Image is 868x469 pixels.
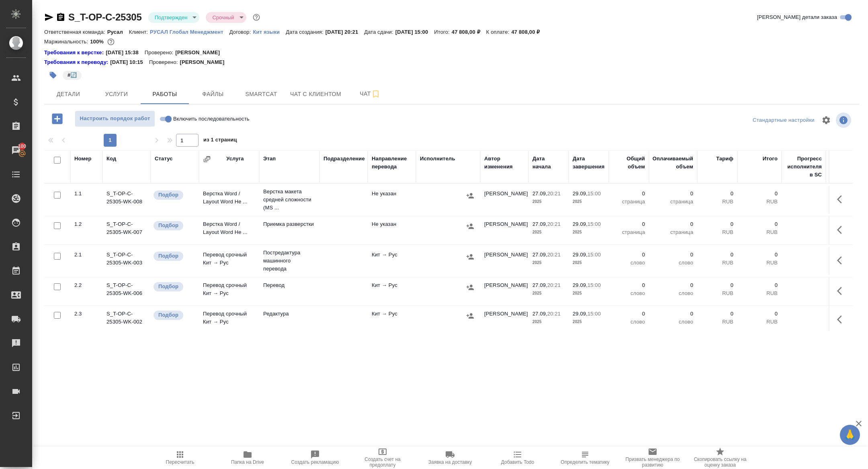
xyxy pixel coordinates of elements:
[653,289,693,297] p: слово
[573,228,605,236] p: 2025
[226,155,244,163] div: Услуга
[486,29,512,35] p: К оплате:
[547,190,561,197] p: 20:21
[371,89,381,99] svg: Подписаться
[281,446,349,469] button: Создать рекламацию
[175,49,226,57] p: [PERSON_NAME]
[102,216,151,244] td: S_T-OP-C-25305-WK-007
[206,12,246,23] div: Подтвержден
[653,251,693,259] p: 0
[428,459,472,465] span: Заявка на доставку
[532,221,547,227] p: 27.09,
[102,186,151,214] td: S_T-OP-C-25305-WK-008
[613,220,645,228] p: 0
[68,12,142,23] a: S_T-OP-C-25305
[291,459,339,465] span: Создать рекламацию
[701,289,733,297] p: RUB
[573,259,605,267] p: 2025
[532,289,565,297] p: 2025
[613,228,645,236] p: страница
[44,49,106,57] a: Требования к верстке:
[701,251,733,259] p: 0
[166,459,194,465] span: Пересчитать
[588,282,601,288] p: 15:00
[74,281,98,289] div: 2.2
[653,220,693,228] p: 0
[395,29,434,35] p: [DATE] 15:00
[56,12,66,22] button: Скопировать ссылку
[843,426,857,443] span: 🙏
[613,318,645,326] p: слово
[129,29,150,35] p: Клиент:
[416,446,484,469] button: Заявка на доставку
[547,252,561,258] p: 20:21
[49,89,88,99] span: Детали
[511,29,546,35] p: 47 808,00 ₽
[532,252,547,258] p: 27.09,
[153,251,195,262] div: Можно подбирать исполнителей
[613,281,645,289] p: 0
[741,310,778,318] p: 0
[716,155,733,163] div: Тариф
[573,198,605,206] p: 2025
[214,446,281,469] button: Папка на Drive
[832,251,852,270] button: Здесь прячутся важные кнопки
[532,259,565,267] p: 2025
[573,155,605,171] div: Дата завершения
[368,306,416,334] td: Кит → Рус
[532,282,547,288] p: 27.09,
[203,135,237,147] span: из 1 страниц
[653,228,693,236] p: страница
[832,220,852,240] button: Здесь прячутся важные кнопки
[74,310,98,318] div: 2.3
[199,216,259,244] td: Верстка Word / Layout Word Не ...
[573,252,588,258] p: 29.09,
[653,198,693,206] p: страница
[741,190,778,198] p: 0
[817,111,836,130] span: Настроить таблицу
[199,186,259,214] td: Верстка Word / Layout Word Не ...
[686,446,754,469] button: Скопировать ссылку на оценку заказа
[763,155,778,163] div: Итого
[464,281,476,293] button: Назначить
[532,228,565,236] p: 2025
[653,190,693,198] p: 0
[701,310,733,318] p: 0
[75,111,155,127] button: Настроить порядок работ
[263,310,315,318] p: Редактура
[701,190,733,198] p: 0
[532,311,547,317] p: 27.09,
[290,89,341,99] span: Чат с клиентом
[701,281,733,289] p: 0
[613,259,645,267] p: слово
[480,216,528,244] td: [PERSON_NAME]
[836,113,853,128] span: Посмотреть информацию
[832,281,852,301] button: Здесь прячутся важные кнопки
[44,29,107,35] p: Ответственная команда:
[368,277,416,305] td: Кит → Рус
[158,252,178,260] p: Подбор
[354,457,411,468] span: Создать счет на предоплату
[588,221,601,227] p: 15:00
[452,29,486,35] p: 47 808,00 ₽
[102,247,151,275] td: S_T-OP-C-25305-WK-003
[194,89,232,99] span: Файлы
[484,446,551,469] button: Добавить Todo
[741,198,778,206] p: RUB
[840,425,860,445] button: 🙏
[653,281,693,289] p: 0
[107,29,129,35] p: Русал
[44,66,62,84] button: Добавить тэг
[653,318,693,326] p: слово
[420,155,455,163] div: Исполнитель
[547,282,561,288] p: 20:21
[653,310,693,318] p: 0
[263,281,315,289] p: Перевод
[573,289,605,297] p: 2025
[532,198,565,206] p: 2025
[199,247,259,275] td: Перевод срочный Кит → Рус
[74,220,98,228] div: 1.2
[231,459,264,465] span: Папка на Drive
[351,89,389,99] span: Чат
[102,277,151,305] td: S_T-OP-C-25305-WK-006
